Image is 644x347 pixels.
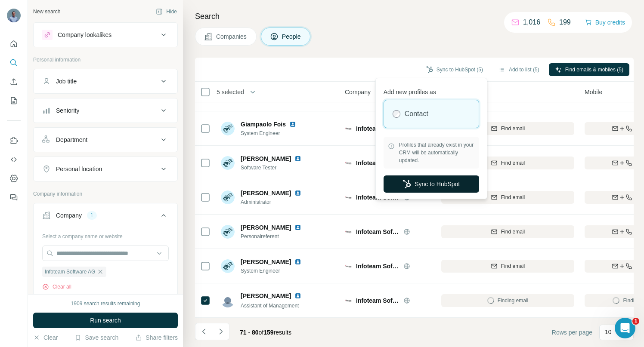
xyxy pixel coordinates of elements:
span: Find email [501,125,525,132]
button: Department [34,129,177,150]
span: Mobile [585,88,602,96]
img: Logo of Infoteam Software AG [345,160,352,166]
span: Run search [90,316,121,325]
span: Infoteam Software AG [356,262,399,270]
span: results [240,329,291,336]
span: 5 selected [217,88,244,96]
button: Find emails & mobiles (5) [549,63,629,76]
span: Find email [501,159,525,167]
button: My lists [7,93,21,108]
button: Add to list (5) [492,63,545,76]
img: Avatar [221,122,235,135]
img: Logo of Infoteam Software AG [345,194,352,201]
button: Job title [34,71,177,92]
span: Find email [501,262,525,270]
span: Giampaolo Fois [241,120,286,129]
img: Logo of Infoteam Software AG [345,263,352,270]
button: Feedback [7,190,21,205]
img: Logo of Infoteam Software AG [345,297,352,304]
div: 1909 search results remaining [71,300,140,307]
button: Clear [33,333,58,342]
span: System Engineer [241,267,305,275]
span: 1 [632,318,639,325]
span: Infoteam Software AG [356,159,399,167]
div: Select a company name or website [42,229,169,240]
button: Quick start [7,36,21,52]
div: Seniority [56,106,79,115]
button: Search [7,55,21,71]
span: [PERSON_NAME] [241,223,291,232]
button: Use Surfe on LinkedIn [7,133,21,148]
button: Dashboard [7,171,21,186]
span: Infoteam Software AG [356,227,399,236]
span: People [282,32,302,41]
span: Companies [216,32,248,41]
button: Find email [441,157,574,169]
button: Find email [441,122,574,135]
span: [PERSON_NAME] [241,189,291,197]
div: Company lookalikes [58,31,111,39]
button: Run search [33,313,178,328]
button: Seniority [34,100,177,121]
button: Enrich CSV [7,74,21,89]
p: 199 [559,17,571,28]
span: Rows per page [552,328,592,337]
span: Assistant of Management [241,303,299,309]
img: LinkedIn logo [294,155,301,162]
button: Clear all [42,283,71,291]
button: Find email [441,260,574,273]
button: Save search [74,333,118,342]
img: Logo of Infoteam Software AG [345,125,352,132]
iframe: Intercom live chat [615,318,635,338]
span: Find email [501,193,525,201]
label: Contact [405,109,428,119]
div: Department [56,135,87,144]
button: Sync to HubSpot (5) [420,63,489,76]
button: Sync to HubSpot [384,175,479,193]
p: Company information [33,190,178,198]
img: Avatar [221,294,235,307]
img: LinkedIn logo [289,121,296,128]
button: Share filters [135,333,178,342]
img: LinkedIn logo [294,224,301,231]
img: LinkedIn logo [294,292,301,299]
span: Company [345,88,371,96]
button: Use Surfe API [7,152,21,167]
img: Avatar [221,156,235,170]
button: Find email [441,191,574,204]
div: New search [33,8,60,15]
p: Add new profiles as [384,84,479,96]
img: Avatar [221,225,235,239]
div: Personal location [56,165,102,173]
button: Hide [150,5,183,18]
img: LinkedIn logo [294,258,301,265]
img: LinkedIn logo [294,190,301,197]
p: 1,016 [523,17,540,28]
span: Administrator [241,198,305,206]
span: [PERSON_NAME] [241,292,291,300]
span: Software Tester [241,164,305,172]
div: 1 [87,212,97,219]
div: Company [56,211,82,220]
span: Profiles that already exist in your CRM will be automatically updated. [399,141,475,164]
span: [PERSON_NAME] [241,154,291,163]
span: Infoteam Software AG [356,296,399,305]
div: Job title [56,77,77,86]
span: [PERSON_NAME] [241,258,291,266]
button: Company1 [34,205,177,229]
span: 71 - 80 [240,329,259,336]
button: Find email [441,225,574,238]
span: 159 [263,329,273,336]
span: System Engineer [241,129,300,137]
img: Avatar [221,259,235,273]
span: Infoteam Software AG [356,124,399,133]
button: Buy credits [585,16,625,28]
span: Find email [501,228,525,236]
button: Navigate to next page [212,323,229,340]
span: Find emails & mobiles (5) [565,66,623,74]
button: Personal location [34,159,177,179]
img: Avatar [221,190,235,204]
span: of [259,329,264,336]
span: Personalreferent [241,233,305,240]
img: Avatar [7,9,21,22]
